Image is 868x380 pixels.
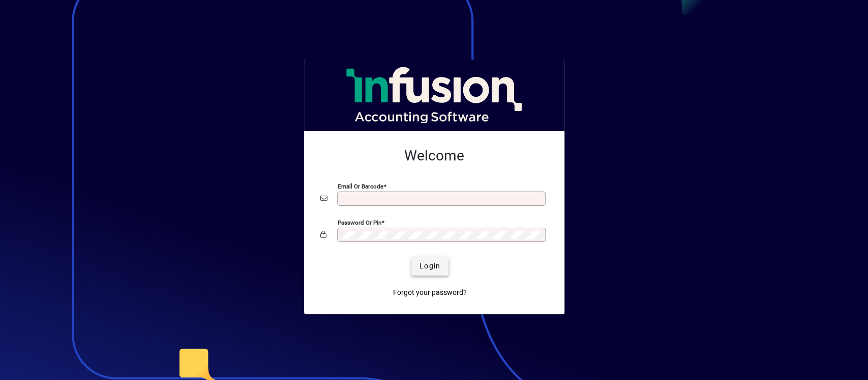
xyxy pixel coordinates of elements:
span: Login [420,261,440,272]
span: Forgot your password? [393,287,467,298]
mat-label: Email or Barcode [338,182,383,189]
button: Login [411,257,448,276]
h2: Welcome [320,147,548,165]
a: Forgot your password? [389,284,471,302]
mat-label: Password or Pin [338,219,381,226]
